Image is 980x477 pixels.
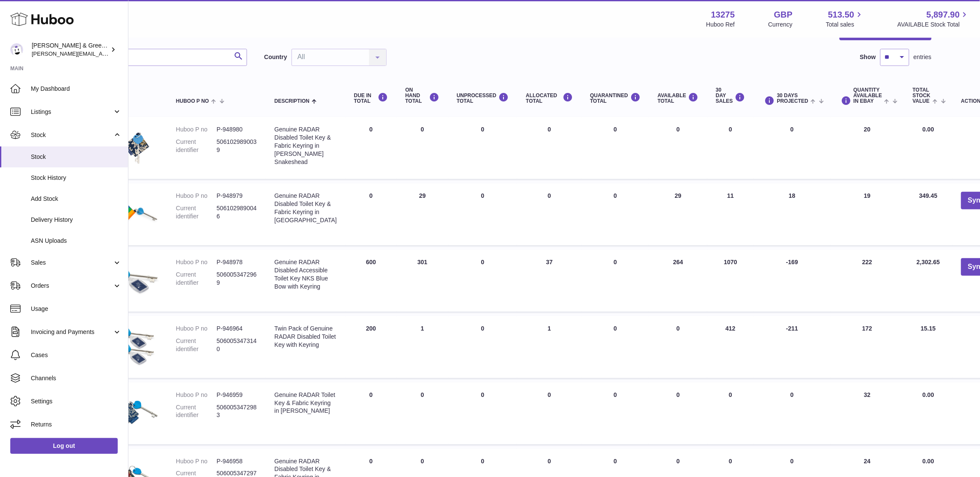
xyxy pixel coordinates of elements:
[31,351,122,359] span: Cases
[31,305,122,313] span: Usage
[716,87,745,104] div: 30 DAY SALES
[926,9,960,21] span: 5,897.90
[706,21,735,29] div: Huboo Ref
[448,117,518,179] td: 0
[517,250,581,312] td: 37
[517,382,581,444] td: 0
[31,237,122,245] span: ASN Uploads
[217,192,257,200] dd: P-948979
[31,85,122,93] span: My Dashboard
[176,271,217,287] dt: Current identifier
[649,382,707,444] td: 0
[707,250,754,312] td: 1070
[754,183,831,245] td: 18
[658,92,699,104] div: AVAILABLE Total
[614,259,617,265] span: 0
[923,458,934,465] span: 0.00
[31,397,122,405] span: Settings
[116,258,159,301] img: product image
[217,403,257,420] dd: 5060053472983
[711,9,735,21] strong: 13275
[217,337,257,353] dd: 5060053473140
[217,125,257,134] dd: P-948980
[217,138,257,154] dd: 5061029890039
[346,316,397,378] td: 200
[217,258,257,266] dd: P-948978
[176,391,217,399] dt: Huboo P no
[397,316,448,378] td: 1
[217,204,257,221] dd: 5061029890046
[614,458,617,465] span: 0
[217,325,257,333] dd: P-946964
[923,126,934,133] span: 0.00
[405,87,440,104] div: ON HAND Total
[769,21,793,29] div: Currency
[31,420,122,429] span: Returns
[31,195,122,203] span: Add Stock
[831,382,904,444] td: 32
[707,117,754,179] td: 0
[913,87,931,104] span: Total stock value
[614,126,617,133] span: 0
[176,337,217,353] dt: Current identifier
[590,92,640,104] div: QUARANTINED Total
[32,50,172,57] span: [PERSON_NAME][EMAIL_ADDRESS][DOMAIN_NAME]
[448,183,518,245] td: 0
[274,258,337,291] div: Genuine RADAR Disabled Accessible Toilet Key NKS Blue Bow with Keyring
[517,117,581,179] td: 0
[116,325,159,367] img: product image
[826,21,864,29] span: Total sales
[32,42,109,58] div: [PERSON_NAME] & Green Ltd
[31,259,113,267] span: Sales
[919,192,938,199] span: 349.45
[176,258,217,266] dt: Huboo P no
[397,183,448,245] td: 29
[517,183,581,245] td: 0
[754,316,831,378] td: -211
[354,92,388,104] div: DUE IN TOTAL
[176,325,217,333] dt: Huboo P no
[31,374,122,382] span: Channels
[176,403,217,420] dt: Current identifier
[176,138,217,154] dt: Current identifier
[274,391,337,415] div: Genuine RADAR Toilet Key & Fabric Keyring in [PERSON_NAME]
[828,9,854,21] span: 513.50
[831,316,904,378] td: 172
[754,382,831,444] td: 0
[777,93,808,104] span: 30 DAYS PROJECTED
[448,316,518,378] td: 0
[614,325,617,332] span: 0
[31,131,113,139] span: Stock
[31,174,122,182] span: Stock History
[116,125,159,168] img: product image
[707,382,754,444] td: 0
[116,391,159,434] img: product image
[649,316,707,378] td: 0
[774,9,792,21] strong: GBP
[31,328,113,336] span: Invoicing and Payments
[457,92,509,104] div: UNPROCESSED Total
[707,183,754,245] td: 11
[831,183,904,245] td: 19
[826,9,864,29] a: 513.50 Total sales
[10,438,118,453] a: Log out
[31,108,113,116] span: Listings
[31,216,122,224] span: Delivery History
[116,192,159,235] img: product image
[274,192,337,224] div: Genuine RADAR Disabled Toilet Key & Fabric Keyring in [GEOGRAPHIC_DATA]
[923,391,934,398] span: 0.00
[649,117,707,179] td: 0
[448,250,518,312] td: 0
[274,125,337,166] div: Genuine RADAR Disabled Toilet Key & Fabric Keyring in [PERSON_NAME] Snakeshead
[346,382,397,444] td: 0
[217,271,257,287] dd: 5060053472969
[897,21,970,29] span: AVAILABLE Stock Total
[176,98,209,104] span: Huboo P no
[274,98,310,104] span: Description
[917,259,940,265] span: 2,302.65
[397,250,448,312] td: 301
[854,87,882,104] span: Quantity Available in eBay
[754,117,831,179] td: 0
[649,250,707,312] td: 264
[31,153,122,161] span: Stock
